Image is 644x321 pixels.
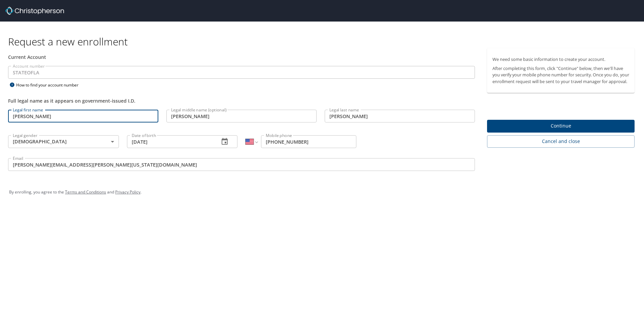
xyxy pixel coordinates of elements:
[8,97,475,104] div: Full legal name as it appears on government-issued I.D.
[487,135,635,148] button: Cancel and close
[487,120,635,133] button: Continue
[8,53,475,61] div: Current Account
[492,137,629,146] span: Cancel and close
[8,81,92,89] div: How to find your account number
[65,189,106,195] a: Terms and Conditions
[492,122,629,130] span: Continue
[8,35,640,48] h1: Request a new enrollment
[492,56,629,63] p: We need some basic information to create your account.
[9,184,635,201] div: By enrolling, you agree to the and .
[8,135,119,148] div: [DEMOGRAPHIC_DATA]
[5,7,64,15] img: cbt logo
[492,65,629,85] p: After completing this form, click "Continue" below, then we'll have you verify your mobile phone ...
[115,189,140,195] a: Privacy Policy
[261,135,356,148] input: Enter phone number
[127,135,214,148] input: MM/DD/YYYY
